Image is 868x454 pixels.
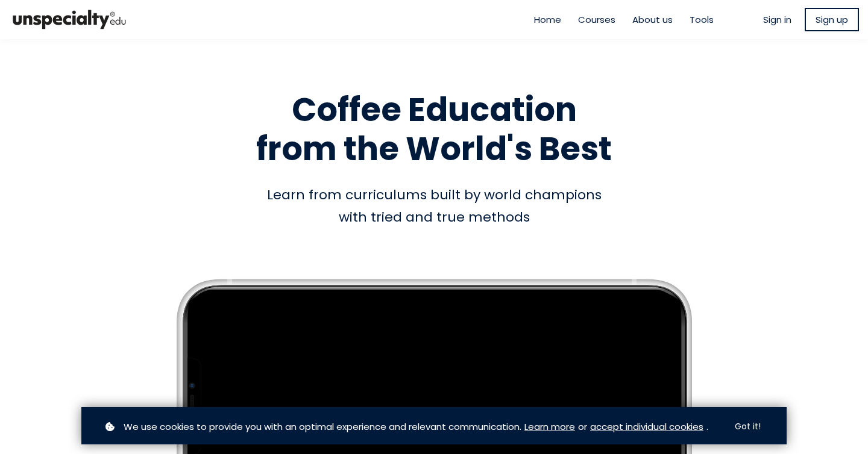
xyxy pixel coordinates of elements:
[90,184,778,229] div: Learn from curriculums built by world champions with tried and true methods
[590,420,703,434] a: accept individual cookies
[578,13,615,26] a: Courses
[805,8,859,31] a: Sign up
[724,415,772,438] button: Got it!
[524,420,575,434] a: Learn more
[816,13,848,26] span: Sign up
[124,420,521,434] span: We use cookies to provide you with an optimal experience and relevant communication.
[534,13,561,26] a: Home
[690,13,714,26] a: Tools
[102,420,717,434] p: or .
[632,13,673,26] a: About us
[9,5,130,34] img: bc390a18feecddb333977e298b3a00a1.png
[90,90,778,169] h1: Coffee Education from the World's Best
[763,13,791,26] a: Sign in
